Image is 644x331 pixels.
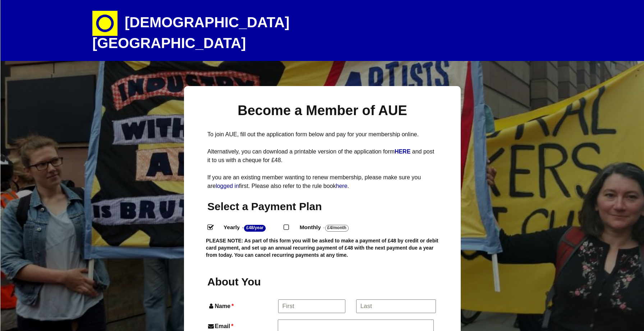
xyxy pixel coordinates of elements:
label: Monthly - . [293,222,367,233]
p: If you are an existing member wanting to renew membership, please make sure you are first. Please... [207,173,437,190]
img: circle-e1448293145835.png [92,11,118,36]
strong: £48/Year [244,225,266,232]
p: To join AUE, fill out the application form below and pay for your membership online. [207,130,437,139]
strong: HERE [395,148,410,155]
a: logged in [216,183,239,189]
input: First [278,299,346,313]
label: Email [207,321,276,331]
h1: Become a Member of AUE [207,102,437,119]
a: HERE [395,148,412,155]
strong: £4/Month [325,225,349,232]
label: Yearly - . [217,222,284,233]
input: Last [356,299,436,313]
p: Alternatively, you can download a printable version of the application form and post it to us wit... [207,147,437,165]
span: Select a Payment Plan [207,200,322,212]
label: Name [207,301,277,311]
h2: About You [207,275,276,289]
a: here [336,183,348,189]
